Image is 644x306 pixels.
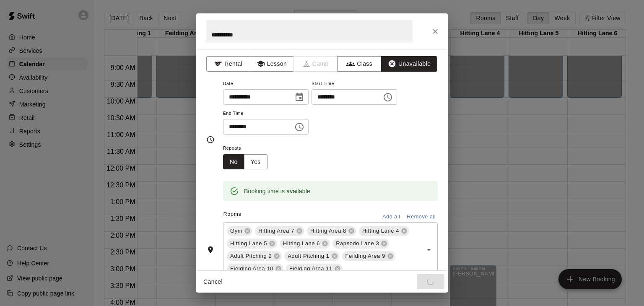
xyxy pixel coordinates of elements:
div: Hitting Lane 4 [359,226,409,236]
button: Class [338,56,382,72]
div: Adult Pitching 2 [227,251,282,261]
button: Cancel [200,274,226,290]
button: Lesson [250,56,294,72]
button: Rental [206,56,250,72]
div: Hitting Lane 6 [280,239,330,249]
span: End Time [223,108,309,119]
button: No [223,154,244,170]
span: Feilding Area 9 [342,252,389,260]
span: Repeats [223,143,274,154]
div: Gym [227,226,252,236]
span: Adult Pitching 2 [227,252,275,260]
span: Gym [227,227,246,235]
span: Date [223,78,309,90]
button: Add all [378,210,405,223]
button: Choose time, selected time is 12:00 PM [379,89,396,106]
span: Hitting Lane 6 [280,239,323,248]
button: Choose date, selected date is Aug 24, 2025 [291,89,308,106]
div: Fielding Area 10 [227,264,283,274]
span: Hitting Lane 5 [227,239,270,248]
button: Close [428,24,443,39]
div: Booking time is available [244,184,310,199]
span: Rooms [223,211,241,217]
div: Hitting Lane 5 [227,239,277,249]
div: Hitting Area 7 [255,226,304,236]
span: Hitting Area 7 [255,227,298,235]
span: Adult Pitching 1 [284,252,332,260]
button: Open [423,244,435,256]
span: Rapsodo Lane 3 [332,239,382,248]
span: Camps can only be created in the Services page [294,56,338,72]
div: Fielding Area 11 [286,264,343,274]
span: Fielding Area 10 [227,265,277,273]
svg: Rooms [206,246,215,254]
span: Hitting Lane 4 [359,227,402,235]
button: Remove all [405,210,438,223]
button: Yes [244,154,267,170]
span: Hitting Area 8 [307,227,350,235]
svg: Timing [206,135,215,144]
span: Start Time [312,78,397,90]
div: Adult Pitching 1 [284,251,339,261]
div: Feilding Area 9 [342,251,395,261]
div: Rapsodo Lane 3 [332,239,389,249]
span: Fielding Area 11 [286,265,336,273]
button: Unavailable [381,56,437,72]
div: Hitting Area 8 [307,226,356,236]
button: Choose time, selected time is 2:00 PM [291,119,308,135]
div: outlined button group [223,154,267,170]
